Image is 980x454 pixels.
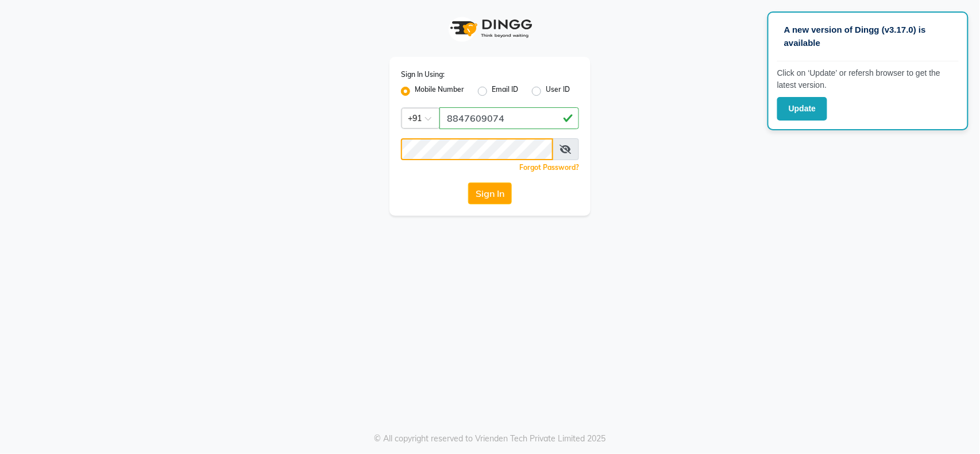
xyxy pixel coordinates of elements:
label: Mobile Number [415,84,464,98]
p: A new version of Dingg (v3.17.0) is available [784,24,952,49]
p: Click on ‘Update’ or refersh browser to get the latest version. [777,67,959,91]
img: logo1.svg [444,11,536,45]
label: Sign In Using: [401,69,445,80]
a: Forgot Password? [519,163,579,172]
input: Username [439,107,579,129]
label: User ID [546,84,570,98]
label: Email ID [492,84,518,98]
button: Sign In [468,183,512,204]
input: Username [401,138,553,160]
button: Update [777,97,827,121]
